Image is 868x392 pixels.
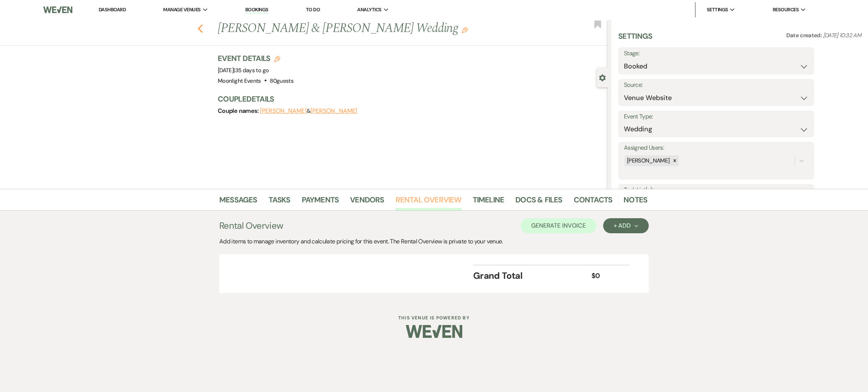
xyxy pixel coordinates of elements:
label: Stage: [624,48,808,59]
a: Notes [623,194,647,210]
span: [DATE] [218,67,269,74]
div: Add items to manage inventory and calculate pricing for this event. The Rental Overview is privat... [219,237,649,246]
button: Edit [462,26,468,33]
h3: Settings [618,31,653,47]
button: + Add [603,218,649,233]
div: $0 [591,271,621,281]
h3: Rental Overview [219,219,283,232]
span: Resources [773,6,799,14]
span: Date created: [786,32,823,39]
span: 80 guests [270,77,293,85]
span: Analytics [357,6,381,14]
span: Moonlight Events [218,77,261,85]
span: Settings [707,6,728,14]
h1: [PERSON_NAME] & [PERSON_NAME] Wedding [218,20,527,38]
a: To Do [306,6,320,13]
h3: Couple Details [218,94,600,104]
button: [PERSON_NAME] [310,108,357,114]
img: Weven Logo [43,2,72,18]
a: Vendors [350,194,384,210]
label: Event Type: [624,111,808,122]
label: Task List(s): [624,185,808,196]
button: Close lead details [599,74,606,81]
a: Tasks [269,194,290,210]
div: [PERSON_NAME] [625,155,671,166]
a: Bookings [245,6,269,14]
label: Source: [624,80,808,91]
a: Rental Overview [396,194,462,210]
button: [PERSON_NAME] [260,108,307,114]
a: Contacts [574,194,613,210]
button: Generate Invoice [521,218,596,233]
h3: Event Details [218,53,293,64]
span: & [260,107,357,115]
span: [DATE] 10:32 AM [823,32,861,39]
span: Couple names: [218,107,260,115]
label: Assigned Users: [624,143,808,153]
a: Timeline [473,194,504,210]
a: Payments [302,194,339,210]
span: Manage Venues [163,6,200,14]
div: + Add [614,223,638,229]
span: 35 days to go [235,67,269,74]
a: Docs & Files [515,194,562,210]
img: Weven Logo [406,318,462,345]
a: Messages [219,194,257,210]
span: | [234,67,269,74]
a: Dashboard [99,6,126,13]
div: Grand Total [473,269,591,283]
